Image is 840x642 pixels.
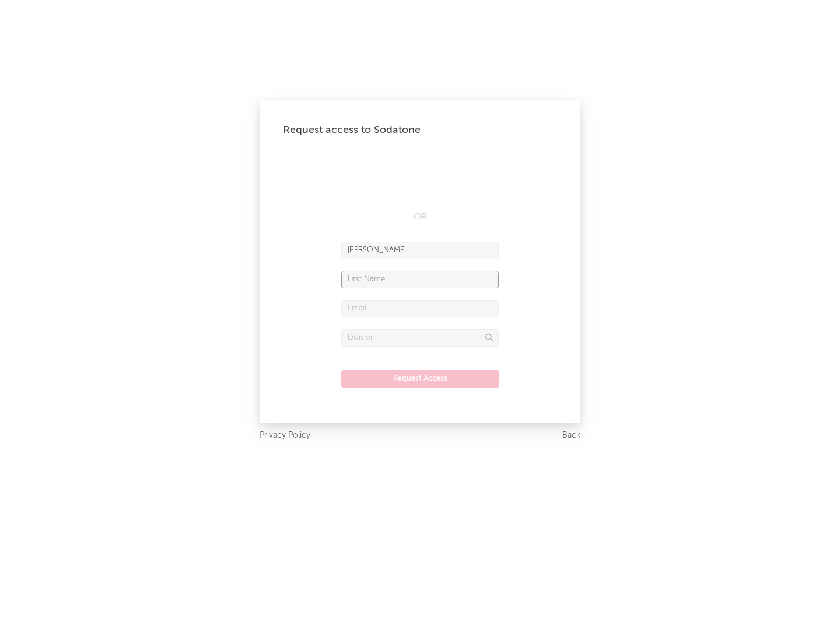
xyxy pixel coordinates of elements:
div: OR [341,210,499,224]
a: Privacy Policy [260,428,310,443]
button: Request Access [341,370,499,388]
input: Last Name [341,271,499,288]
input: Email [341,300,499,317]
input: First Name [341,242,499,259]
a: Back [562,428,580,443]
input: Division [341,329,499,347]
div: Request access to Sodatone [283,123,557,137]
